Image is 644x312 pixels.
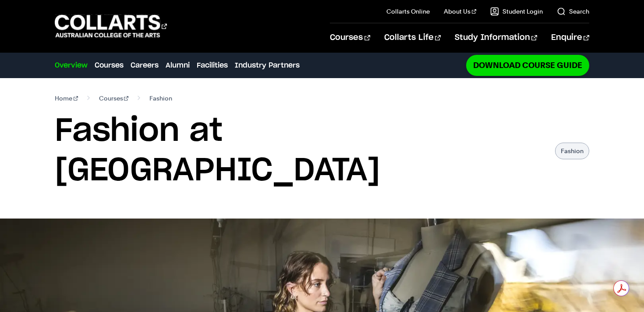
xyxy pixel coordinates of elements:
a: Careers [131,60,159,71]
a: Alumni [166,60,190,71]
a: Study Information [455,23,537,52]
a: About Us [444,7,476,16]
a: Collarts Life [384,23,441,52]
p: Fashion [555,143,589,159]
span: Fashion [149,92,172,104]
a: Search [557,7,589,16]
a: Industry Partners [235,60,300,71]
a: Enquire [551,23,589,52]
h1: Fashion at [GEOGRAPHIC_DATA] [55,111,546,190]
a: Home [55,92,78,104]
a: Facilities [197,60,228,71]
a: Overview [55,60,88,71]
a: Download Course Guide [466,55,589,75]
a: Courses [99,92,129,104]
a: Courses [330,23,370,52]
a: Collarts Online [386,7,430,16]
a: Courses [95,60,124,71]
div: Go to homepage [55,14,167,39]
a: Student Login [490,7,543,16]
